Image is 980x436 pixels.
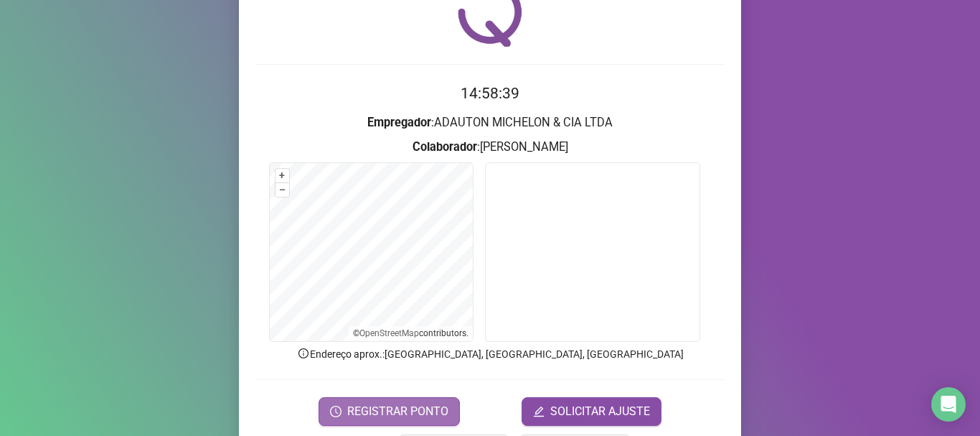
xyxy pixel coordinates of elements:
div: Open Intercom Messenger [931,387,966,422]
button: – [275,183,289,197]
button: REGISTRAR PONTO [319,397,460,426]
span: clock-circle [330,406,341,417]
time: 14:58:39 [461,85,519,102]
span: info-circle [297,347,310,360]
a: OpenStreetMap [359,328,419,338]
button: editSOLICITAR AJUSTE [522,397,661,426]
p: Endereço aprox. : [GEOGRAPHIC_DATA], [GEOGRAPHIC_DATA], [GEOGRAPHIC_DATA] [256,346,724,362]
span: SOLICITAR AJUSTE [550,403,650,420]
h3: : ADAUTON MICHELON & CIA LTDA [256,113,724,132]
strong: Empregador [367,116,431,129]
h3: : [PERSON_NAME] [256,138,724,157]
button: + [275,169,289,182]
span: edit [533,406,545,417]
span: REGISTRAR PONTO [347,403,448,420]
li: © contributors. [353,328,468,338]
strong: Colaborador [413,140,477,154]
